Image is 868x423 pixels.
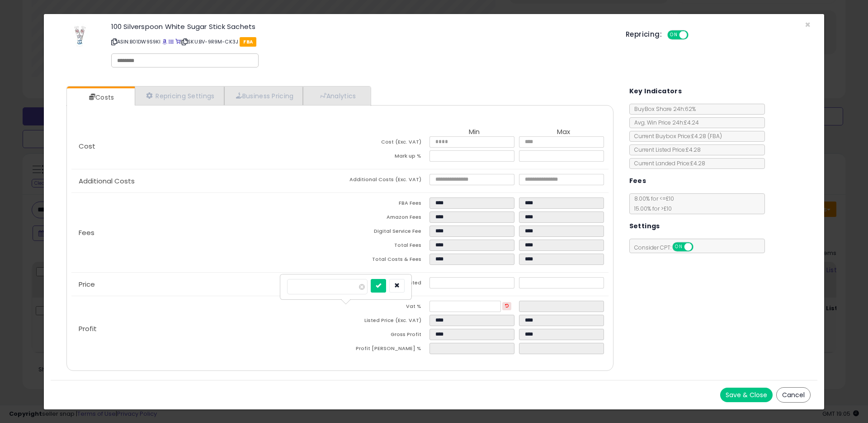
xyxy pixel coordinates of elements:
[668,31,679,39] span: ON
[340,315,429,329] td: Listed Price (Exc. VAT)
[776,387,811,403] button: Cancel
[71,229,340,236] p: Fees
[687,31,702,39] span: OFF
[340,301,429,315] td: Vat %
[340,211,429,226] td: Amazon Fees
[71,325,340,332] p: Profit
[71,143,340,150] p: Cost
[340,150,429,164] td: Mark up %
[630,132,722,140] span: Current Buybox Price:
[673,243,684,251] span: ON
[626,31,662,38] h5: Repricing:
[519,128,609,136] th: Max
[429,128,519,136] th: Min
[629,86,682,97] h5: Key Indicators
[135,87,224,105] a: Repricing Settings
[169,38,174,45] a: All offer listings
[340,174,429,188] td: Additional Costs (Exc. VAT)
[303,87,370,105] a: Analytics
[240,37,256,47] span: FBA
[630,244,705,251] span: Consider CPT:
[162,38,167,45] a: BuyBox page
[692,243,706,251] span: OFF
[629,175,646,187] h5: Fees
[111,23,613,30] h3: 100 Silverspoon White Sugar Stick Sachets
[630,146,701,154] span: Current Listed Price: £4.28
[630,205,672,212] span: 15.00 % for > £10
[71,281,340,288] p: Price
[720,388,773,402] button: Save & Close
[340,343,429,357] td: Profit [PERSON_NAME] %
[224,87,303,105] a: Business Pricing
[67,88,134,106] a: Costs
[340,329,429,343] td: Gross Profit
[630,105,696,113] span: BuyBox Share 24h: 62%
[630,119,699,126] span: Avg. Win Price 24h: £4.24
[691,132,722,140] span: £4.28
[111,34,613,49] p: ASIN: B01DW9S9KI | SKU: BV-9R9M-CK3J
[175,38,180,45] a: Your listing only
[805,18,811,31] span: ×
[71,178,340,185] p: Additional Costs
[340,136,429,150] td: Cost (Exc. VAT)
[340,197,429,211] td: FBA Fees
[340,254,429,268] td: Total Costs & Fees
[68,23,93,50] img: 41ouJ2kOUML._SL60_.jpg
[629,221,660,232] h5: Settings
[630,195,674,212] span: 8.00 % for <= £10
[340,226,429,240] td: Digital Service Fee
[708,132,722,140] span: ( FBA )
[630,159,705,167] span: Current Landed Price: £4.28
[340,240,429,254] td: Total Fees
